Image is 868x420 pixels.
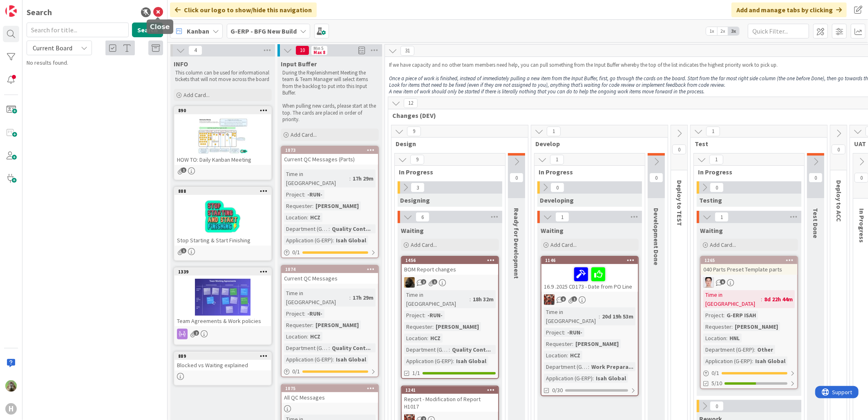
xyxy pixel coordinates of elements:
[404,334,427,343] div: Location
[425,311,445,320] div: -RUN-
[404,357,453,366] div: Application (G-ERP)
[512,208,521,279] span: Ready for Development
[541,264,638,292] div: 16.9 .2025 CD173 - Date from PO Line
[568,351,582,360] div: HCZ
[404,311,424,320] div: Project
[711,369,719,377] span: 0 / 1
[304,309,305,318] span: :
[698,168,794,176] span: In Progress
[710,401,724,411] span: 0
[541,226,564,235] span: Waiting
[174,268,271,275] div: 1339
[761,295,762,304] span: :
[832,145,846,154] span: 0
[174,107,271,114] div: 890
[564,328,565,337] span: :
[284,321,312,330] div: Requester
[5,380,17,392] img: TT
[333,355,334,364] span: :
[351,174,376,183] div: 17h 29m
[544,351,567,360] div: Location
[720,279,725,285] span: 6
[544,307,599,325] div: Time in [GEOGRAPHIC_DATA]
[732,2,847,17] div: Add and manage tabs by clicking
[593,374,594,383] span: :
[432,322,434,331] span: :
[284,213,307,222] div: Location
[705,257,797,263] div: 1265
[5,5,17,17] img: Visit kanbanzone.com
[541,257,638,264] div: 1146
[305,309,324,318] div: -RUN-
[541,256,639,396] a: 114616.9 .2025 CD173 - Date from PO LineJKTime in [GEOGRAPHIC_DATA]:20d 19h 53mProject:-RUN-Reque...
[404,98,418,108] span: 12
[711,379,722,388] span: 5/10
[282,70,377,96] p: During the Replenishment Meeting the team & Team Manager will select items from the backlog to pu...
[281,146,379,258] a: 1873Current QC Messages (Parts)Time in [GEOGRAPHIC_DATA]:17h 29mProject:-RUN-Requester:[PERSON_NA...
[470,295,471,304] span: :
[755,345,775,354] div: Other
[282,266,378,284] div: 1874Current QC Messages
[434,322,481,331] div: [PERSON_NAME]
[550,241,577,248] span: Add Card...
[178,108,271,113] div: 890
[424,311,425,320] span: :
[858,208,866,243] span: In Progress
[33,44,72,52] span: Current Board
[284,224,329,233] div: Department (G-ERP)
[710,183,724,192] span: 0
[404,322,432,331] div: Requester
[599,312,600,321] span: :
[313,201,361,210] div: [PERSON_NAME]
[284,169,349,187] div: Time in [GEOGRAPHIC_DATA]
[547,126,561,136] span: 1
[333,236,334,245] span: :
[305,190,324,199] div: -RUN-
[5,403,17,415] div: H
[695,140,817,148] span: Test
[454,357,488,366] div: Isah Global
[281,60,317,68] span: Input Buffer
[727,334,742,343] div: HNL
[404,345,449,354] div: Department (G-ERP)
[402,394,498,412] div: Report - Modification of Report H1017
[304,190,305,199] span: :
[589,362,635,371] div: Work Prepara...
[282,392,378,403] div: All QC Messages
[402,257,498,275] div: 1456BOM Report changes
[282,273,378,284] div: Current QC Messages
[291,131,317,138] span: Add Card...
[284,343,329,352] div: Department (G-ERP)
[402,386,498,412] div: 1241Report - Modification of Report H1017
[573,339,621,348] div: [PERSON_NAME]
[170,2,317,17] div: Click our logo to show/hide this navigation
[400,196,430,204] span: Designing
[701,264,797,275] div: 040 Parts Preset Template parts
[600,312,635,321] div: 20d 19h 53m
[285,266,378,272] div: 1874
[753,357,787,366] div: Isah Global
[282,247,378,257] div: 0/1
[701,277,797,288] div: ll
[313,50,325,54] div: Max 8
[540,196,574,204] span: Developing
[572,339,573,348] span: :
[594,374,628,383] div: Isah Global
[292,248,300,257] span: 0 / 1
[295,45,309,55] span: 10
[748,24,809,38] input: Quick Filter...
[701,257,797,264] div: 1265
[399,168,495,176] span: In Progress
[567,351,568,360] span: :
[334,355,368,364] div: Isah Global
[187,26,209,36] span: Kanban
[174,187,271,246] div: 888Stop Starting & Start Finishing
[308,213,322,222] div: HCZ
[550,183,564,192] span: 0
[453,357,454,366] span: :
[725,311,758,320] div: G-ERP ISAH
[174,268,271,326] div: 1339Team Agreements & Work policies
[389,81,725,88] em: Look for items that need to be fixed (even if they are not assigned to you), anything that’s wait...
[307,332,308,341] span: :
[282,147,378,165] div: 1873Current QC Messages (Parts)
